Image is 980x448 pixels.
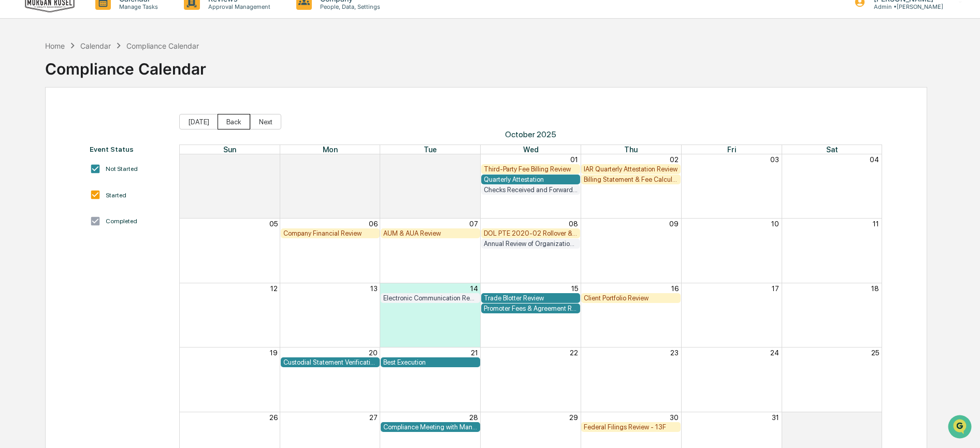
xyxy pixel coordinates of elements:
[484,229,578,237] div: DOL PTE 2020-02 Rollover & IRA to IRA Account Review
[866,3,943,10] p: Admin • [PERSON_NAME]
[570,155,578,164] button: 01
[873,220,879,228] button: 11
[569,220,578,228] button: 08
[770,349,779,357] button: 24
[727,145,736,154] span: Fri
[570,349,578,357] button: 22
[670,155,679,164] button: 02
[223,145,236,154] span: Sun
[106,218,137,225] div: Completed
[571,284,578,293] button: 15
[770,155,779,164] button: 03
[10,22,189,38] p: How can we help?
[484,240,578,248] div: Annual Review of Organizational Documents
[10,151,19,160] div: 🔎
[484,305,578,312] div: Promoter Fees & Agreement Review
[772,284,779,293] button: 17
[484,165,578,173] div: Third-Party Fee Billing Review
[10,79,29,98] img: 1746055101610-c473b297-6a78-478c-a979-82029cc54cd1
[45,51,206,78] div: Compliance Calendar
[6,146,69,165] a: 🔎Data Lookup
[469,413,478,422] button: 28
[584,165,678,173] div: IAR Quarterly Attestation Review
[270,349,278,357] button: 19
[471,349,478,357] button: 21
[71,126,133,145] a: 🗄️Attestations
[283,358,378,366] div: Custodial Statement Verification
[484,186,578,194] div: Checks Received and Forwarded Log
[283,229,378,237] div: Company Financial Review
[369,220,378,228] button: 06
[469,220,478,228] button: 07
[383,423,478,431] div: Compliance Meeting with Management
[569,413,578,422] button: 29
[871,413,879,422] button: 01
[45,41,65,50] div: Home
[269,413,278,422] button: 26
[523,145,539,154] span: Wed
[383,358,478,366] div: Best Execution
[106,192,126,199] div: Started
[484,294,578,302] div: Trade Blotter Review
[179,114,218,129] button: [DATE]
[772,413,779,422] button: 31
[80,41,111,50] div: Calendar
[218,114,250,129] button: Back
[85,131,128,141] span: Attestations
[469,155,478,164] button: 30
[35,90,131,98] div: We're available if you need us!
[312,3,385,10] p: People, Data, Settings
[369,413,378,422] button: 27
[947,414,975,442] iframe: Open customer support
[369,155,378,164] button: 29
[126,41,199,50] div: Compliance Calendar
[200,3,276,10] p: Approval Management
[584,176,678,183] div: Billing Statement & Fee Calculations Report Review
[871,349,879,357] button: 25
[111,3,163,10] p: Manage Tasks
[584,423,678,431] div: Federal Filings Review - 13F
[35,79,170,90] div: Start new chat
[10,132,19,140] div: 🖐️
[269,155,278,164] button: 28
[383,229,478,237] div: AUM & AUA Review
[669,220,679,228] button: 09
[269,220,278,228] button: 05
[6,126,71,145] a: 🖐️Preclearance
[424,145,437,154] span: Tue
[871,284,879,293] button: 18
[870,155,879,164] button: 04
[250,114,281,129] button: Next
[270,284,278,293] button: 12
[383,294,478,302] div: Electronic Communication Review
[179,129,883,139] span: October 2025
[73,175,125,183] a: Powered byPylon
[484,176,578,183] div: Quarterly Attestation
[323,145,338,154] span: Mon
[671,284,679,293] button: 16
[21,150,65,161] span: Data Lookup
[370,284,378,293] button: 13
[624,145,638,154] span: Thu
[21,131,67,141] span: Preclearance
[826,145,838,154] span: Sat
[75,132,83,140] div: 🗄️
[90,145,169,153] div: Event Status
[470,284,478,293] button: 14
[670,413,679,422] button: 30
[771,220,779,228] button: 10
[369,349,378,357] button: 20
[584,294,678,302] div: Client Portfolio Review
[103,176,125,183] span: Pylon
[106,165,138,172] div: Not Started
[176,82,189,95] button: Start new chat
[670,349,679,357] button: 23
